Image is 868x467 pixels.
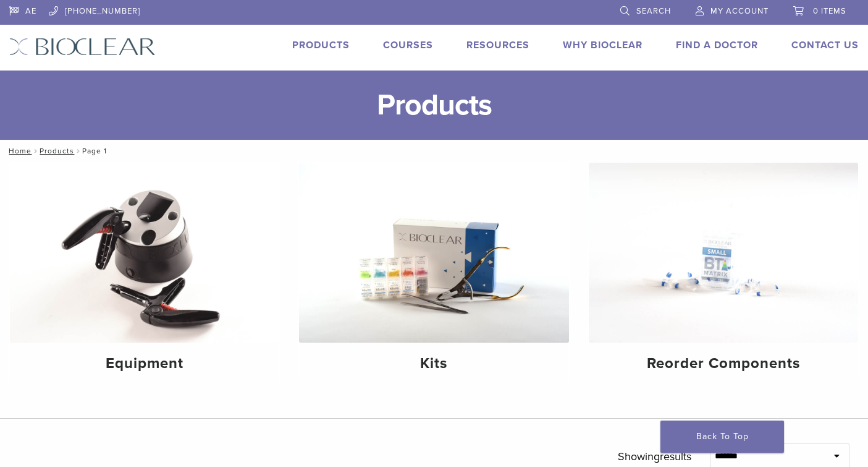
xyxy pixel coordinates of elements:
a: Back To Top [660,421,784,453]
a: Kits [299,163,568,383]
span: 0 items [813,6,846,16]
span: Search [636,6,671,16]
a: Resources [466,39,529,51]
img: Bioclear [9,38,156,56]
span: My Account [710,6,769,16]
a: Reorder Components [589,163,858,383]
img: Kits [299,163,568,343]
a: Products [40,147,74,155]
a: Why Bioclear [563,39,643,51]
a: Contact Us [791,39,859,51]
h4: Kits [309,353,558,375]
a: Find A Doctor [676,39,758,51]
a: Products [292,39,350,51]
span: / [74,148,82,154]
h4: Equipment [20,353,269,375]
h4: Reorder Components [599,353,848,375]
img: Equipment [10,163,279,343]
a: Equipment [10,163,279,383]
img: Reorder Components [589,163,858,343]
a: Home [5,147,32,155]
span: / [32,148,40,154]
a: Courses [383,39,433,51]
